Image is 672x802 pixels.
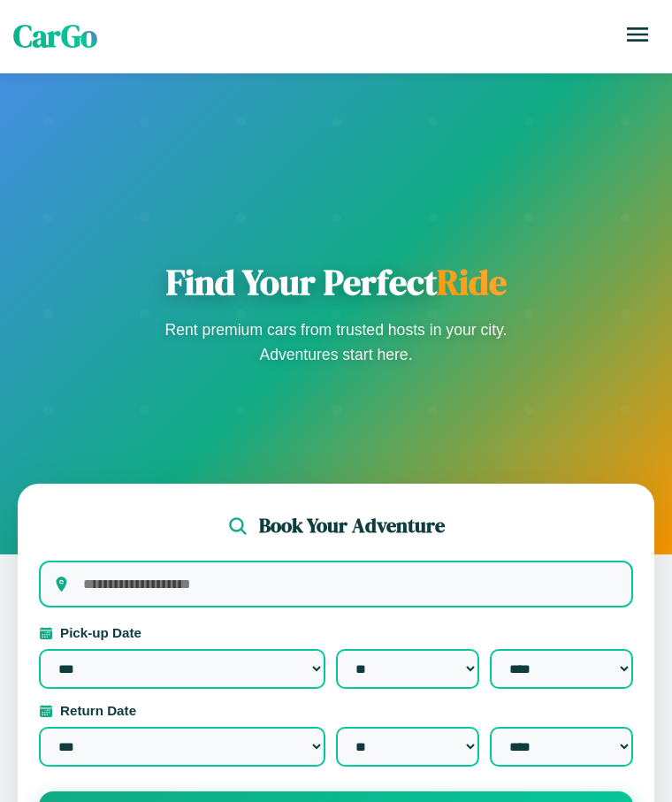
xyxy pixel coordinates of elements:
span: CarGo [13,15,97,57]
h1: Find Your Perfect [159,261,513,303]
p: Rent premium cars from trusted hosts in your city. Adventures start here. [159,317,513,367]
h2: Book Your Adventure [259,512,445,539]
label: Return Date [39,703,633,718]
label: Pick-up Date [39,625,633,640]
span: Ride [437,258,507,306]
